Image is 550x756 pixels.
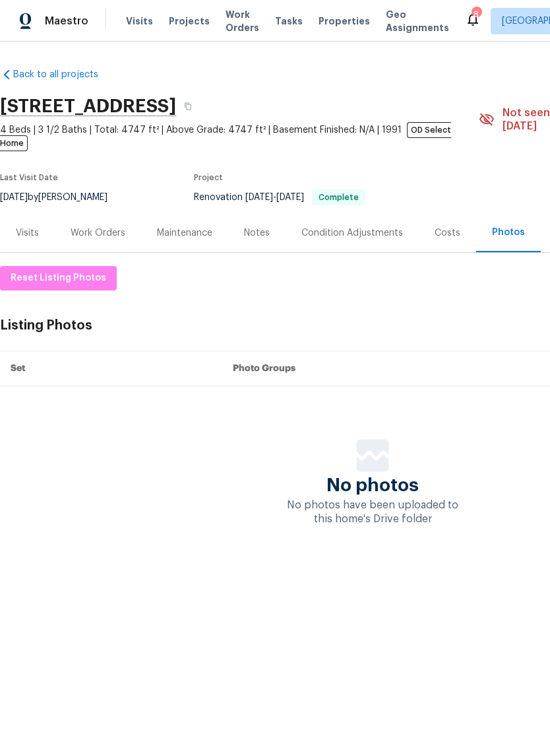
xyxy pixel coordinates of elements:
div: Costs [435,226,460,240]
span: Projects [169,15,210,28]
span: Geo Assignments [386,8,449,34]
span: Project [194,174,223,182]
div: Notes [244,226,270,240]
span: [DATE] [245,193,273,202]
span: - [245,193,304,202]
span: Visits [126,15,153,28]
div: Work Orders [71,226,125,240]
span: [DATE] [276,193,304,202]
span: No photos [326,479,419,492]
div: Condition Adjustments [301,226,403,240]
div: 8 [472,8,481,21]
div: Photos [492,226,525,239]
span: Work Orders [226,8,259,34]
div: Maintenance [157,226,212,240]
span: Renovation [194,193,365,202]
span: Reset Listing Photos [11,270,106,287]
span: Maestro [45,15,88,28]
span: Tasks [275,17,303,26]
button: Copy Address [176,94,200,118]
span: Properties [319,15,370,28]
div: Visits [16,226,39,240]
span: No photos have been uploaded to this home's Drive folder [287,500,458,524]
span: Complete [313,193,364,201]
